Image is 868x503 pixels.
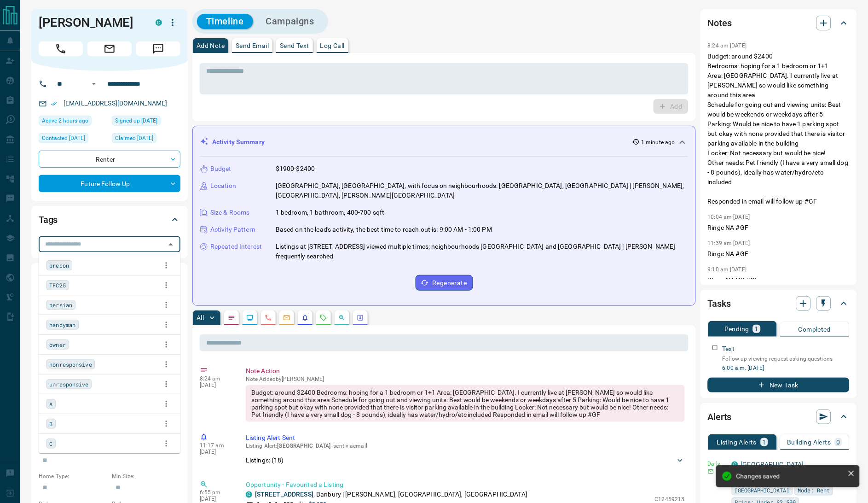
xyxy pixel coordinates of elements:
svg: Agent Actions [357,314,364,322]
div: Alerts [708,406,850,428]
p: Repeated Interest [210,242,262,251]
p: 6:55 pm [200,490,232,496]
p: Listings: ( 18 ) [246,456,284,465]
button: Close [164,238,177,251]
svg: Opportunities [338,314,346,322]
p: 10:04 am [DATE] [708,214,750,220]
h1: [PERSON_NAME] [39,15,142,30]
button: Campaigns [257,14,324,29]
p: , Banbury | [PERSON_NAME], [GEOGRAPHIC_DATA], [GEOGRAPHIC_DATA] [255,490,527,500]
p: 1 [755,326,758,332]
p: Listings at [STREET_ADDRESS] viewed multiple times; neighbourhoods [GEOGRAPHIC_DATA] and [GEOGRAP... [276,242,688,261]
p: [DATE] [200,382,232,388]
p: 1 bedroom, 1 bathroom, 400-700 sqft [276,208,385,217]
div: Wed Oct 15 2025 [39,116,107,129]
p: Based on the lead's activity, the best time to reach out is: 9:00 AM - 1:00 PM [276,225,492,234]
p: Pending [724,326,749,332]
h2: Tasks [708,296,731,311]
span: Active 2 hours ago [42,116,88,125]
svg: Lead Browsing Activity [246,314,254,322]
button: New Task [708,378,850,392]
p: Budget: around $2400 Bedrooms: hoping for a 1 bedroom or 1+1 Area: [GEOGRAPHIC_DATA]. I currently... [708,52,850,206]
svg: Notes [228,314,235,322]
span: precon [49,261,69,270]
svg: Calls [265,314,272,322]
p: 1 [763,439,766,445]
svg: Listing Alerts [301,314,309,322]
span: [GEOGRAPHIC_DATA] [278,443,331,449]
a: [STREET_ADDRESS] [255,491,313,498]
p: [GEOGRAPHIC_DATA], [GEOGRAPHIC_DATA], with focus on neighbourhoods: [GEOGRAPHIC_DATA], [GEOGRAPHI... [276,181,688,200]
p: 11:17 am [200,442,232,449]
button: Open [88,78,99,89]
svg: Requests [320,314,327,322]
p: Building Alerts [787,439,831,445]
p: Activity Pattern [210,225,255,234]
p: Listing Alerts [717,439,757,445]
p: Follow up viewing request asking questions [723,355,850,363]
p: Size & Rooms [210,208,250,217]
span: Message [136,41,180,56]
span: Call [39,41,83,56]
div: Activity Summary1 minute ago [200,134,688,151]
p: Send Email [236,42,269,49]
p: RIngc NA VR #GF [708,275,850,285]
span: owner [49,340,66,349]
span: nonresponsive [49,360,92,369]
svg: Email Verified [51,100,57,107]
p: 0 [837,439,840,445]
p: $1900-$2400 [276,164,315,174]
p: Location [210,181,236,191]
div: Wed Apr 18 2018 [112,116,180,129]
p: Ringc NA #GF [708,249,850,259]
p: 8:24 am [200,375,232,382]
p: 1 minute ago [642,138,675,146]
p: Home Type: [39,473,107,481]
span: unresponsive [49,380,88,389]
p: 11:39 am [DATE] [708,240,750,246]
div: Tasks [708,292,850,315]
p: [DATE] [200,496,232,503]
span: handyman [49,320,75,329]
h2: Notes [708,16,732,30]
svg: Email [708,468,714,475]
div: Budget: around $2400 Bedrooms: hoping for a 1 bedroom or 1+1 Area: [GEOGRAPHIC_DATA]. I currently... [246,385,685,422]
h2: Tags [39,212,58,227]
p: Activity Summary [212,137,265,147]
p: Completed [799,326,831,333]
p: Listing Alert Sent [246,433,685,443]
span: TFC25 [49,281,66,290]
p: All [197,315,204,321]
h2: Alerts [708,409,732,424]
div: Sun Mar 24 2024 [112,133,180,146]
a: [GEOGRAPHIC_DATA] [741,461,804,468]
span: Contacted [DATE] [42,134,85,143]
span: persian [49,300,72,310]
div: condos.ca [732,462,738,468]
div: Listings: (18) [246,452,685,469]
div: Changes saved [736,473,844,480]
p: Text [723,344,735,354]
span: Claimed [DATE] [115,134,153,143]
div: Renter [39,151,180,168]
span: A [49,399,52,409]
div: condos.ca [156,19,162,26]
p: Daily [708,460,726,468]
a: [EMAIL_ADDRESS][DOMAIN_NAME] [64,99,168,107]
p: 6:00 a.m. [DATE] [723,364,850,372]
div: Thu Oct 02 2025 [39,133,107,146]
p: Min Size: [112,473,180,481]
p: Note Action [246,366,685,376]
p: Listing Alert : - sent via email [246,443,685,449]
p: [DATE] [200,449,232,455]
p: Budget [210,164,231,174]
span: C [49,439,52,448]
span: B [49,419,52,428]
p: 8:24 am [DATE] [708,42,747,49]
div: Tags [39,209,180,231]
p: Opportunity - Favourited a Listing [246,480,685,490]
p: Add Note [197,42,225,49]
div: condos.ca [246,491,252,498]
span: Email [87,41,132,56]
p: Note Added by [PERSON_NAME] [246,376,685,382]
